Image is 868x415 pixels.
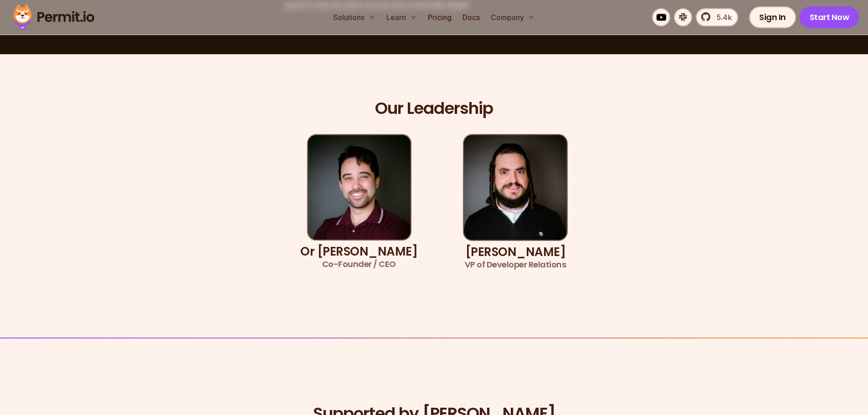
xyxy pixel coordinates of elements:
a: 5.4k [696,8,738,26]
span: VP of Developer Relations [465,258,566,271]
button: Learn [383,8,421,26]
button: Company [487,8,539,26]
img: cisco [538,279,559,290]
a: Docs [459,8,483,26]
button: Solutions [329,8,379,26]
a: Start Now [800,6,859,28]
img: Or Weis | Co-Founder / CEO [307,134,411,241]
img: Rookout [330,275,387,292]
h3: Or [PERSON_NAME] [300,245,417,271]
h3: [PERSON_NAME] [465,246,566,271]
span: Co-Founder / CEO [300,258,417,271]
h2: Our Leadership [375,98,493,119]
a: Pricing [424,8,455,26]
span: 5.4k [711,12,732,23]
img: Gabriel L. Manor | VP of Developer Relations, GTM [463,134,568,241]
img: Permit logo [9,2,98,33]
img: paloalto [473,280,527,290]
a: Sign In [749,6,796,28]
